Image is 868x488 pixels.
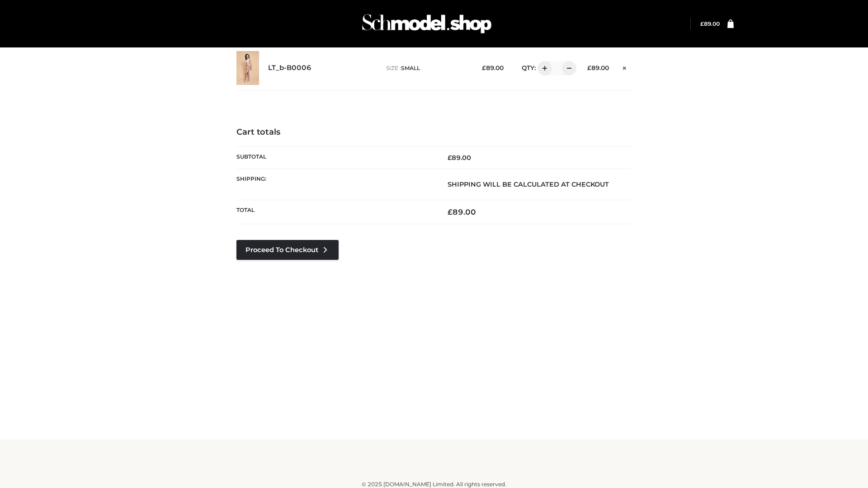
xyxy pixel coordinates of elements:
[236,240,339,260] a: Proceed to Checkout
[618,61,632,73] a: Remove this item
[513,61,573,75] div: QTY:
[236,200,434,224] th: Total
[236,127,632,137] h4: Cart totals
[236,51,259,85] img: LT_b-B0006 - SMALL
[587,64,591,71] span: £
[700,20,704,27] span: £
[386,64,468,72] p: size :
[236,169,434,200] th: Shipping:
[482,64,504,71] bdi: 89.00
[482,64,486,71] span: £
[448,207,476,216] bdi: 89.00
[587,64,609,71] bdi: 89.00
[448,154,452,162] span: £
[236,146,434,169] th: Subtotal
[401,65,420,71] span: SMALL
[700,20,720,27] bdi: 89.00
[700,20,720,27] a: £89.00
[359,6,495,42] img: Schmodel Admin 964
[448,207,453,216] span: £
[268,64,311,72] a: LT_b-B0006
[448,154,471,162] bdi: 89.00
[448,180,609,188] strong: Shipping will be calculated at checkout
